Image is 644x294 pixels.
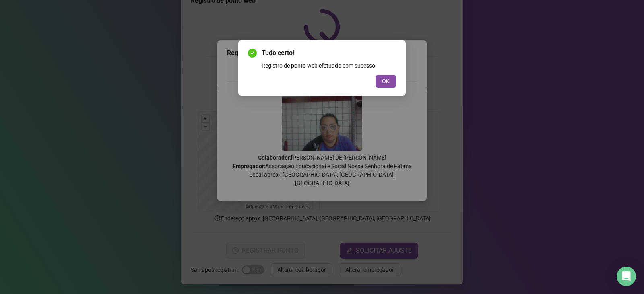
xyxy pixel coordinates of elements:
[248,49,257,58] span: check-circle
[262,48,396,58] span: Tudo certo!
[376,75,396,88] button: OK
[617,267,636,286] div: Open Intercom Messenger
[262,61,396,70] div: Registro de ponto web efetuado com sucesso.
[382,77,390,86] span: OK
